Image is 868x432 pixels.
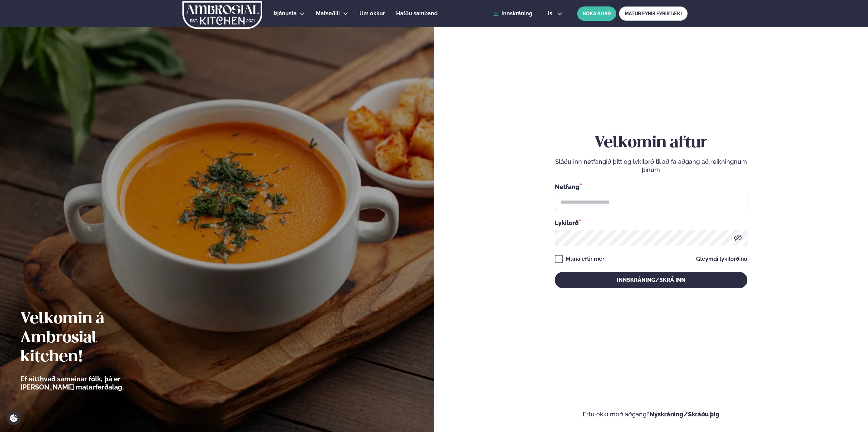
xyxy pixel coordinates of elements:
[555,182,747,191] div: Netfang
[543,11,568,16] button: is
[182,1,263,29] img: logo
[696,256,747,262] a: Gleymdi lykilorðinu
[555,218,747,227] div: Lykilorð
[548,11,554,16] span: is
[316,10,340,18] a: Matseðill
[20,310,161,367] h2: Velkomin á Ambrosial kitchen!
[274,10,297,18] a: Þjónusta
[555,134,747,153] h2: Velkomin aftur
[396,10,438,18] a: Hafðu samband
[359,10,385,17] span: Um okkur
[619,6,688,21] a: MATUR FYRIR FYRIRTÆKI
[359,10,385,18] a: Um okkur
[396,10,438,17] span: Hafðu samband
[316,10,340,17] span: Matseðill
[577,6,616,21] button: BÓKA BORÐ
[274,10,297,17] span: Þjónusta
[7,411,21,425] a: Cookie settings
[555,272,747,288] button: Innskráning/Skrá inn
[493,11,532,17] a: Innskráning
[650,411,720,418] a: Nýskráning/Skráðu þig
[555,158,747,174] p: Sláðu inn netfangið þitt og lykilorð til að fá aðgang að reikningnum þínum
[455,410,848,418] p: Ertu ekki með aðgang?
[20,375,161,391] p: Ef eitthvað sameinar fólk, þá er [PERSON_NAME] matarferðalag.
